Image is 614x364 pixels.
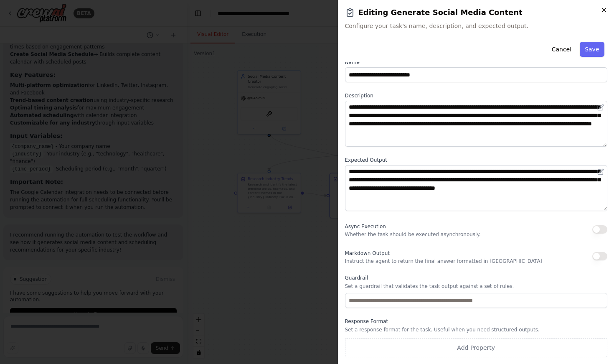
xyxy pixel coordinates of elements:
p: Set a response format for the task. Useful when you need structured outputs. [345,326,608,333]
span: Configure your task's name, description, and expected output. [345,22,608,30]
h2: Editing Generate Social Media Content [345,7,608,18]
button: Add Property [345,338,608,357]
p: Whether the task should be executed asynchronously. [345,231,481,238]
p: Set a guardrail that validates the task output against a set of rules. [345,283,608,290]
button: Open in editor [596,167,606,177]
label: Guardrail [345,275,608,281]
span: Async Execution [345,224,386,229]
p: Instruct the agent to return the final answer formatted in [GEOGRAPHIC_DATA] [345,258,543,265]
button: Open in editor [596,102,606,112]
span: Markdown Output [345,250,390,256]
label: Name [345,59,608,66]
button: Save [580,42,604,57]
label: Response Format [345,318,608,325]
label: Expected Output [345,157,608,163]
button: Cancel [546,42,576,57]
label: Description [345,92,608,99]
